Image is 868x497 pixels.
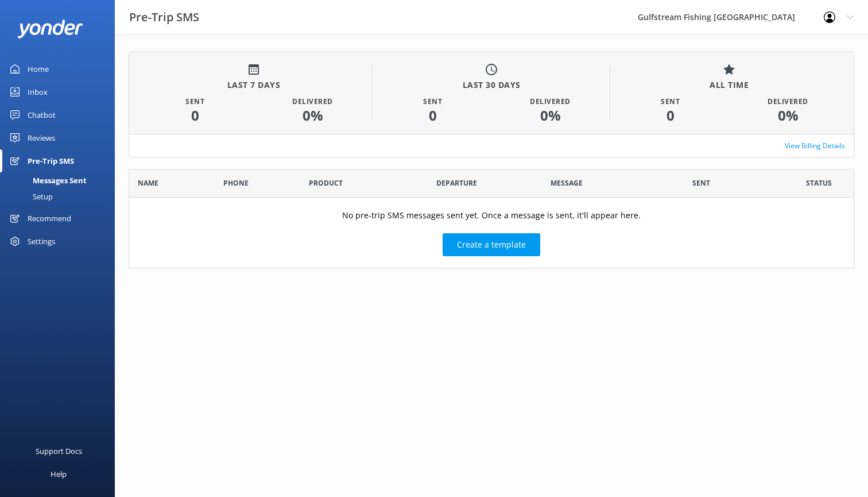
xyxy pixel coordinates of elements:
[292,96,333,107] div: Delivered
[7,172,115,188] a: Messages Sent
[36,440,82,463] div: Support Docs
[661,96,680,107] div: Sent
[303,109,323,122] h1: 0 %
[436,178,477,188] span: Departure
[530,96,571,107] div: Delivered
[138,178,158,188] span: Name
[778,109,799,122] h1: 0 %
[309,178,343,188] span: Product
[28,126,55,149] div: Reviews
[227,79,281,91] h4: LAST 7 DAYS
[768,96,808,107] div: Delivered
[692,178,710,188] span: Sent
[423,96,442,107] div: Sent
[806,178,832,188] span: Status
[463,79,521,91] h4: LAST 30 DAYS
[28,149,74,172] div: Pre-Trip SMS
[28,207,71,230] div: Recommend
[710,79,749,91] h4: ALL TIME
[429,109,437,122] h1: 0
[551,178,583,188] span: Message
[7,172,87,188] div: Messages Sent
[7,188,115,205] a: Setup
[443,233,540,256] button: Create a template
[223,178,249,188] span: Phone
[28,80,48,103] div: Inbox
[185,96,204,107] div: Sent
[540,109,561,122] h1: 0 %
[785,140,845,151] a: View Billing Details
[51,463,67,486] div: Help
[129,198,854,268] div: grid
[7,188,53,205] div: Setup
[191,109,199,122] h1: 0
[17,20,83,38] img: yonder-white-logo.png
[342,209,641,222] p: No pre-trip SMS messages sent yet. Once a message is sent, it'll appear here.
[28,230,55,253] div: Settings
[129,8,199,26] h3: Pre-Trip SMS
[666,109,675,122] h1: 0
[28,57,49,80] div: Home
[28,103,56,126] div: Chatbot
